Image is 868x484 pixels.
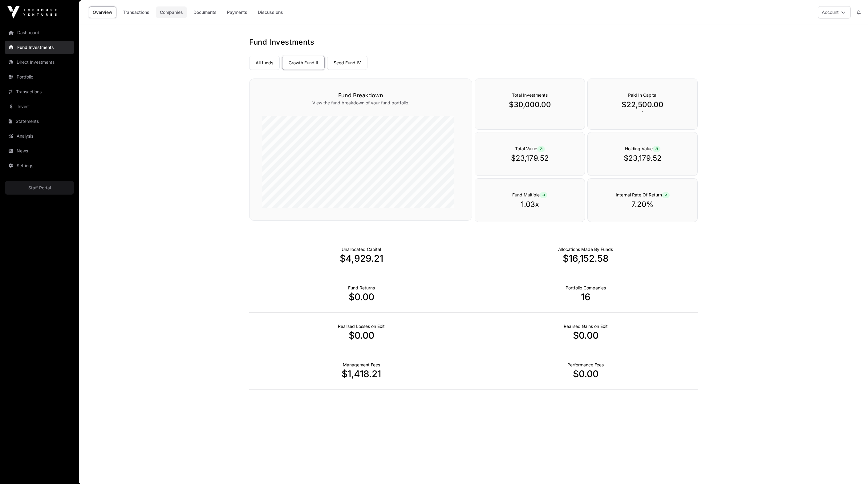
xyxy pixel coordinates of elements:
a: Direct Investments [5,55,74,69]
img: Icehouse Ventures Logo [7,6,57,18]
p: $22,500.00 [600,100,685,110]
a: Payments [223,6,251,18]
span: Total Value [515,146,545,151]
span: Internal Rate Of Return [616,192,670,197]
p: Realised Returns from Funds [348,285,375,291]
a: Overview [89,6,116,18]
span: Fund Multiple [512,192,547,197]
h1: Fund Investments [249,37,698,47]
p: $0.00 [249,291,473,302]
a: All funds [249,56,280,70]
p: 16 [473,291,698,302]
p: $30,000.00 [487,100,572,110]
a: Companies [156,6,187,18]
p: Fund Performance Fees (Carry) incurred to date [567,362,604,368]
a: Transactions [5,85,74,99]
p: $23,179.52 [600,153,685,163]
a: Documents [189,6,221,18]
span: Paid In Capital [628,92,657,98]
p: $0.00 [473,368,698,379]
p: $0.00 [249,330,473,341]
a: Settings [5,159,74,172]
a: Dashboard [5,26,74,39]
p: $4,929.21 [249,253,473,264]
p: $1,418.21 [249,368,473,379]
a: Portfolio [5,70,74,84]
a: Discussions [254,6,287,18]
a: News [5,144,74,158]
a: Staff Portal [5,181,74,195]
span: Total Investments [512,92,548,98]
a: Statements [5,115,74,128]
h3: Fund Breakdown [262,91,460,100]
p: 7.20% [600,200,685,209]
div: ` [587,79,698,130]
p: $0.00 [473,330,698,341]
a: Fund Investments [5,41,74,54]
p: $16,152.58 [473,253,698,264]
a: Transactions [119,6,153,18]
p: Cash not yet allocated [342,246,381,252]
p: View the fund breakdown of your fund portfolio. [262,100,460,106]
p: Net Realised on Negative Exits [338,323,385,329]
p: Net Realised on Positive Exits [564,323,608,329]
button: Account [818,6,851,18]
a: Analysis [5,129,74,143]
span: Holding Value [625,146,660,151]
p: $23,179.52 [487,153,572,163]
p: Fund Management Fees incurred to date [343,362,380,368]
a: Growth Fund II [282,56,325,70]
p: Number of Companies Deployed Into [566,285,606,291]
p: Capital Deployed Into Companies [558,246,613,252]
a: Invest [5,100,74,113]
a: Seed Fund IV [327,56,367,70]
p: 1.03x [487,200,572,209]
iframe: Chat Widget [837,454,868,484]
